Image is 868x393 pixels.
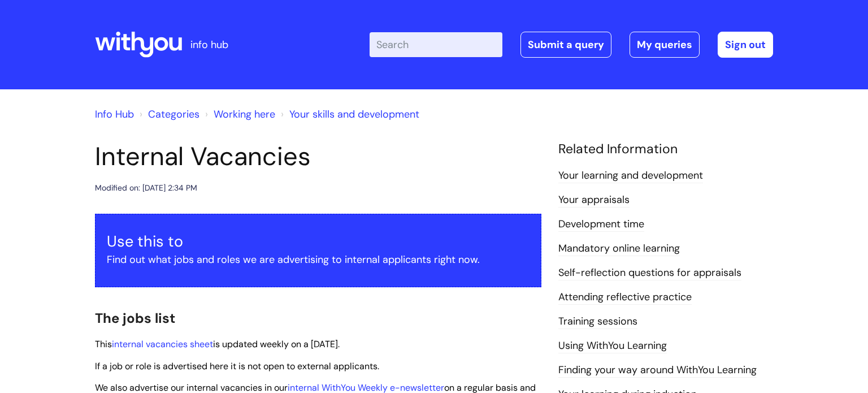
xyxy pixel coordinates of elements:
[558,266,741,280] a: Self-reflection questions for appraisals
[202,105,275,123] li: Working here
[112,338,213,350] a: internal vacancies sheet
[558,141,773,157] h4: Related Information
[95,181,197,195] div: Modified on: [DATE] 2:34 PM
[630,32,700,58] a: My queries
[95,360,379,372] span: If a job or role is advertised here it is not open to external applicants.
[370,32,773,58] div: | -
[278,105,419,123] li: Your skills and development
[95,309,175,327] span: The jobs list
[558,290,692,305] a: Attending reflective practice
[214,107,275,121] a: Working here
[718,32,773,58] a: Sign out
[148,107,199,121] a: Categories
[190,36,228,54] p: info hub
[370,32,502,57] input: Search
[558,363,757,378] a: Finding your way around WithYou Learning
[558,217,644,232] a: Development time
[520,32,611,58] a: Submit a query
[95,338,340,350] span: This is updated weekly on a [DATE].
[95,141,541,172] h1: Internal Vacancies
[107,251,530,269] p: Find out what jobs and roles we are advertising to internal applicants right now.
[289,107,419,121] a: Your skills and development
[95,107,134,121] a: Info Hub
[558,193,630,208] a: Your appraisals
[137,105,199,123] li: Solution home
[558,169,703,183] a: Your learning and development
[558,314,637,329] a: Training sessions
[558,241,680,256] a: Mandatory online learning
[558,339,667,353] a: Using WithYou Learning
[107,232,530,251] h3: Use this to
